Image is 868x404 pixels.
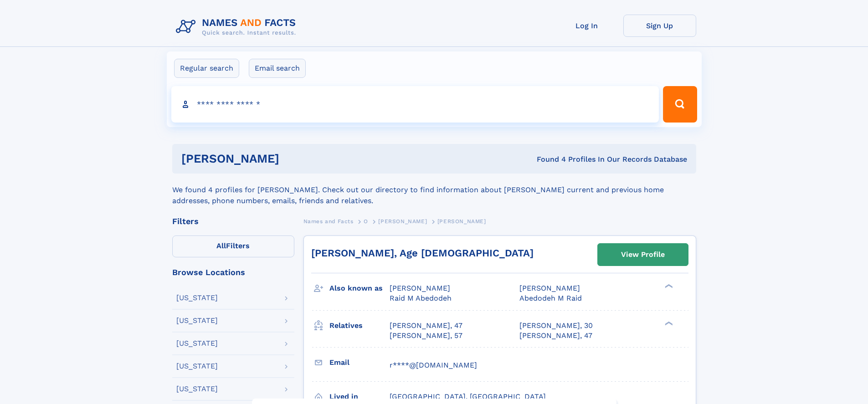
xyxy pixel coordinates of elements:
[663,86,697,123] button: Search Button
[364,218,368,225] span: O
[174,59,239,78] label: Regular search
[172,235,294,257] label: Filters
[378,215,427,227] a: [PERSON_NAME]
[390,392,546,401] span: [GEOGRAPHIC_DATA], [GEOGRAPHIC_DATA]
[329,281,390,296] h3: Also known as
[171,86,659,123] input: search input
[176,294,218,302] div: [US_STATE]
[311,247,534,259] a: [PERSON_NAME], Age [DEMOGRAPHIC_DATA]
[172,268,294,276] div: Browse Locations
[390,294,452,302] span: Raid M Abedodeh
[364,215,368,227] a: O
[378,218,427,225] span: [PERSON_NAME]
[550,15,623,37] a: Log In
[172,217,294,225] div: Filters
[390,284,450,292] span: [PERSON_NAME]
[390,321,462,331] a: [PERSON_NAME], 47
[176,317,218,324] div: [US_STATE]
[176,385,218,393] div: [US_STATE]
[598,244,688,266] a: View Profile
[623,15,696,37] a: Sign Up
[249,59,306,78] label: Email search
[176,363,218,370] div: [US_STATE]
[390,331,462,341] a: [PERSON_NAME], 57
[663,283,673,289] div: ❯
[181,153,408,164] h1: [PERSON_NAME]
[519,294,582,302] span: Abedodeh M Raid
[408,154,687,164] div: Found 4 Profiles In Our Records Database
[329,318,390,333] h3: Relatives
[172,174,696,206] div: We found 4 profiles for [PERSON_NAME]. Check out our directory to find information about [PERSON_...
[519,284,580,292] span: [PERSON_NAME]
[329,355,390,370] h3: Email
[663,320,673,326] div: ❯
[437,218,486,225] span: [PERSON_NAME]
[216,241,226,250] span: All
[303,215,354,227] a: Names and Facts
[519,321,593,331] a: [PERSON_NAME], 30
[176,340,218,347] div: [US_STATE]
[172,15,303,39] img: Logo Names and Facts
[621,244,665,265] div: View Profile
[519,331,592,341] a: [PERSON_NAME], 47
